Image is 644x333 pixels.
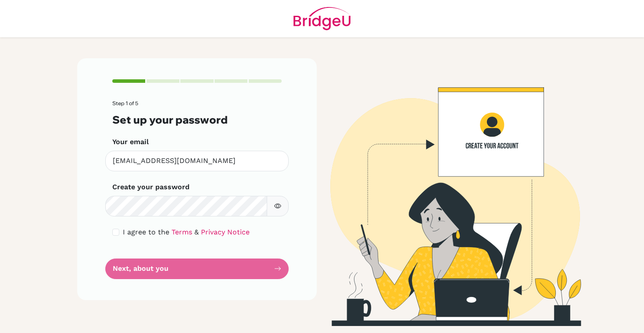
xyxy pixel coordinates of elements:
[201,228,250,236] a: Privacy Notice
[123,228,169,236] span: I agree to the
[194,228,199,236] span: &
[172,228,192,236] a: Terms
[112,100,138,106] span: Step 1 of 5
[112,182,190,192] label: Create your password
[105,151,289,171] input: Insert your email*
[112,137,149,147] label: Your email
[112,113,282,126] h3: Set up your password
